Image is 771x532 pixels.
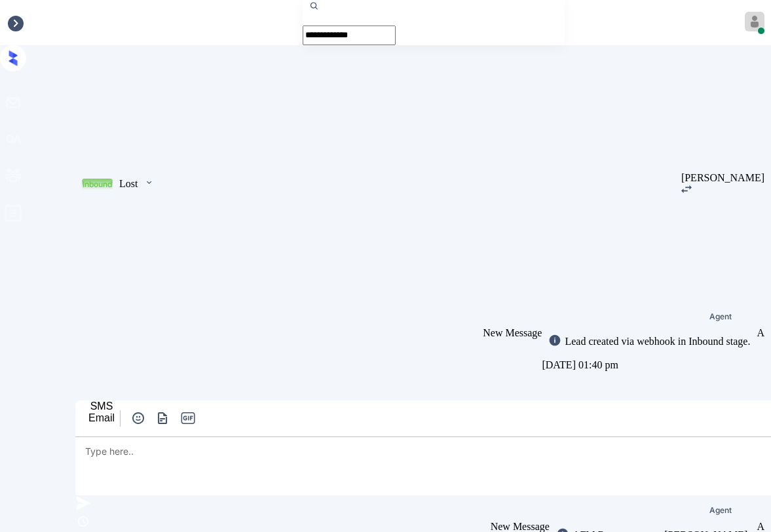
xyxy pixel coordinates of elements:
[681,185,692,193] img: icon-zuma
[154,410,172,426] button: icon-zuma
[129,410,147,426] button: icon-zuma
[119,178,138,190] div: Lost
[561,336,750,347] div: Lead created via webhook in Inbound stage.
[88,400,115,412] div: SMS
[548,334,561,347] img: icon-zuma
[83,179,112,189] div: Inbound
[130,410,146,426] img: icon-zuma
[757,327,764,339] div: A
[4,204,22,227] span: profile
[7,17,122,29] div: Inbox / [PERSON_NAME]
[144,177,154,188] img: icon-zuma
[75,514,91,529] img: icon-zuma
[681,172,764,184] div: [PERSON_NAME]
[483,327,542,338] span: New Message
[745,12,764,31] img: avatar
[75,495,91,511] img: icon-zuma
[542,356,757,374] div: [DATE] 01:40 pm
[709,313,732,321] span: Agent
[88,412,115,424] div: Email
[155,410,171,426] img: icon-zuma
